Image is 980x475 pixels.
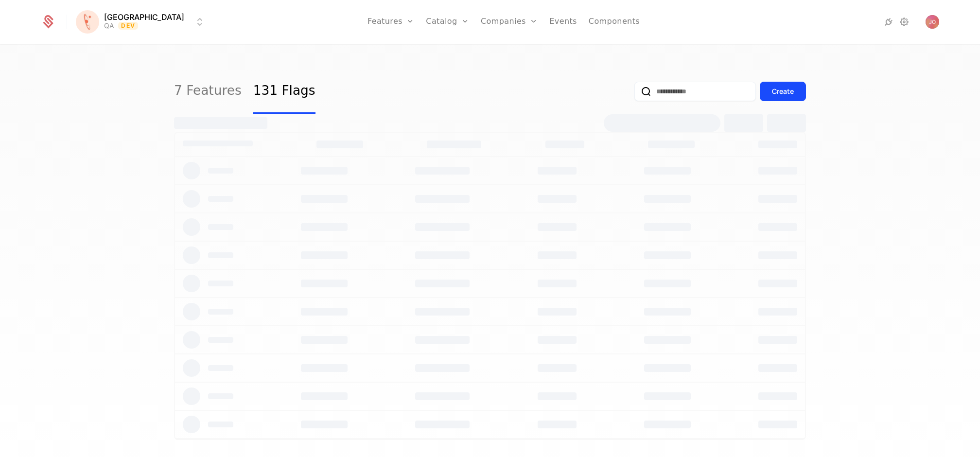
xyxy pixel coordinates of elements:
button: Create [760,82,806,101]
a: Settings [898,16,910,28]
span: [GEOGRAPHIC_DATA] [104,13,184,21]
a: 7 Features [174,69,242,114]
span: Dev [118,22,138,30]
a: Integrations [883,16,894,28]
button: Open user button [926,15,939,29]
button: Select environment [79,11,206,33]
a: 131 Flags [253,69,315,114]
img: Florence [76,10,99,34]
div: Create [772,87,794,96]
img: Jelena Obradovic [926,15,939,29]
div: QA [104,21,114,31]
